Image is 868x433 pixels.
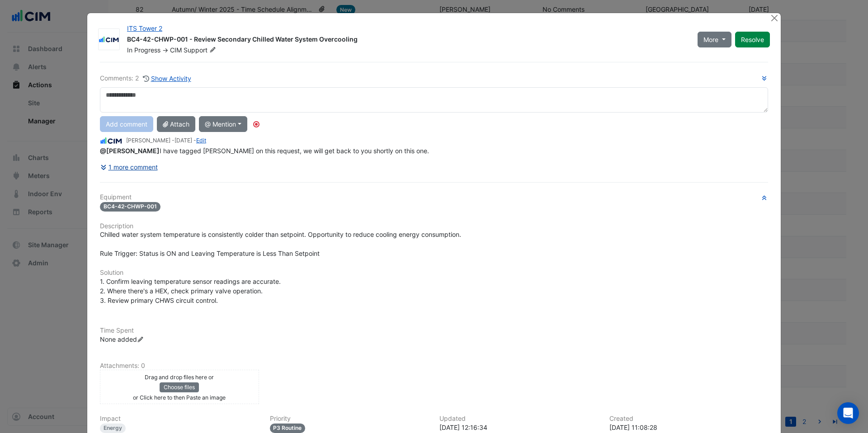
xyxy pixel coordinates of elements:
fa-icon: Record Time Spent [137,336,144,343]
button: 1 more comment [100,159,158,175]
a: Edit [196,137,206,144]
div: P3 Routine [270,424,306,433]
div: BC4-42-CHWP-001 - Review Secondary Chilled Water System Overcooling [127,35,687,46]
a: ITS Tower 2 [127,24,162,32]
span: chris.hall@honeywell.com [Honeywell] [100,147,160,155]
span: CIM [170,46,182,54]
h6: Impact [100,415,259,423]
div: Energy [100,424,126,433]
img: CIM [100,136,123,146]
div: [DATE] 11:08:28 [609,423,769,432]
button: Attach [157,116,195,132]
h6: Time Spent [100,327,768,334]
h6: Description [100,222,768,230]
small: [PERSON_NAME] - - [126,136,206,145]
span: I have tagged [PERSON_NAME] on this request, we will get back to you shortly on this one. [100,147,429,155]
h6: Solution [100,269,768,277]
small: Drag and drop files here or [145,374,214,381]
small: or Click here to then Paste an image [133,394,226,401]
div: Tooltip anchor [252,120,260,128]
h6: Attachments: 0 [100,362,768,370]
span: 2025-05-28 12:16:34 [175,137,192,144]
span: More [703,35,718,44]
div: Comments: 2 [100,73,192,84]
h6: Equipment [100,193,768,201]
div: None added [94,316,774,344]
h6: Created [609,415,769,423]
span: Support [184,46,218,55]
h6: Updated [439,415,599,423]
button: Show Activity [142,73,192,84]
button: @ Mention [199,116,247,132]
button: More [698,32,731,47]
button: Resolve [735,32,770,47]
div: Open Intercom Messenger [837,402,859,424]
button: Choose files [160,382,199,392]
img: CIM [99,35,119,44]
span: -> [162,46,168,54]
span: 1. Confirm leaving temperature sensor readings are accurate. 2. Where there's a HEX, check primar... [100,278,281,304]
button: Close [769,13,779,23]
div: [DATE] 12:16:34 [439,423,599,432]
h6: Priority [270,415,429,423]
span: BC4-42-CHWP-001 [100,202,160,212]
span: Chilled water system temperature is consistently colder than setpoint. Opportunity to reduce cool... [100,231,461,257]
span: In Progress [127,46,160,54]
